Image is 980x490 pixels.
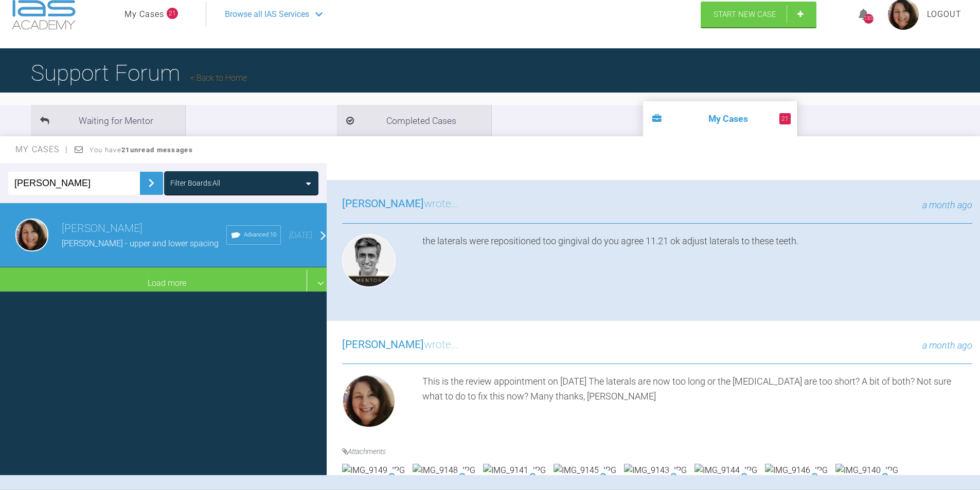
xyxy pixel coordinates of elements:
[31,105,185,136] li: Waiting for Mentor
[15,219,48,251] img: Lana Gilchrist
[244,230,276,240] span: Advanced 10
[624,464,687,477] img: IMG_9143.JPG
[124,8,164,21] a: My Cases
[701,2,816,27] a: Start New Case
[342,195,459,213] h3: wrote...
[694,464,757,477] img: IMG_9144.JPG
[190,73,247,83] a: Back to Home
[143,175,159,191] img: chevronRight.28bd32b0.svg
[62,220,226,238] h3: [PERSON_NAME]
[8,172,140,195] input: Enter Case ID or Title
[714,10,776,19] span: Start New Case
[62,239,219,248] span: [PERSON_NAME] - upper and lower spacing
[342,336,459,354] h3: wrote...
[170,177,220,189] div: Filter Boards: All
[342,234,396,287] img: Asif Chatoo
[554,464,616,477] img: IMG_9145.JPG
[15,144,68,154] span: My Cases
[342,446,972,457] h4: Attachments
[342,374,396,428] img: Lana Gilchrist
[167,8,178,19] span: 21
[483,464,546,477] img: IMG_9141.JPG
[779,113,791,124] span: 21
[864,14,874,24] div: 1307
[413,464,475,477] img: IMG_9148.JPG
[90,146,193,154] span: You have
[927,8,961,21] a: Logout
[121,146,193,154] strong: 21 unread messages
[643,101,797,136] li: My Cases
[922,199,972,210] span: a month ago
[342,338,424,351] span: [PERSON_NAME]
[337,105,491,136] li: Completed Cases
[835,464,898,477] img: IMG_9140.JPG
[31,55,247,91] h1: Support Forum
[225,8,309,21] span: Browse all IAS Services
[922,340,972,351] span: a month ago
[765,464,828,477] img: IMG_9146.JPG
[422,374,972,432] div: This is the review appointment on [DATE] The laterals are now too long or the [MEDICAL_DATA] are ...
[342,464,405,477] img: IMG_9149.JPG
[422,234,972,292] div: the laterals were repositioned too gingival do you agree 11.21 ok adjust laterals to these teeth.
[342,197,424,210] span: [PERSON_NAME]
[289,230,312,240] span: [DATE]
